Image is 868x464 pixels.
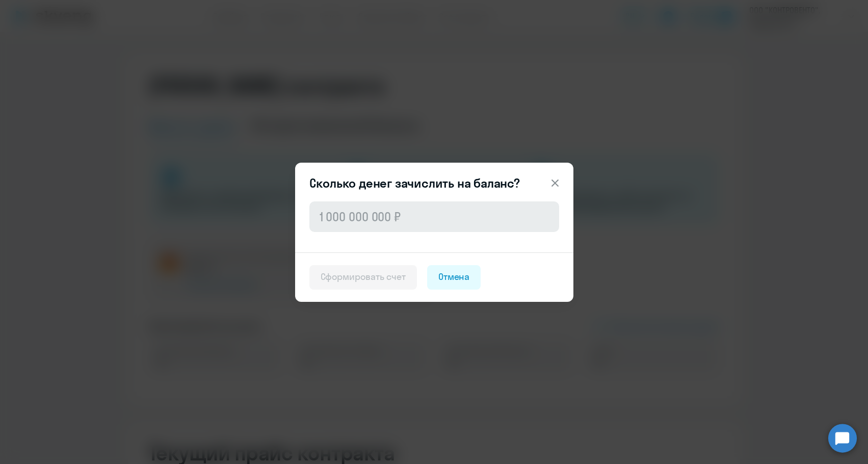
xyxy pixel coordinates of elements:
[309,265,417,290] button: Сформировать счет
[438,270,470,283] div: Отмена
[295,175,573,191] header: Сколько денег зачислить на баланс?
[427,265,481,290] button: Отмена
[309,201,559,232] input: 1 000 000 000 ₽
[321,270,406,283] div: Сформировать счет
